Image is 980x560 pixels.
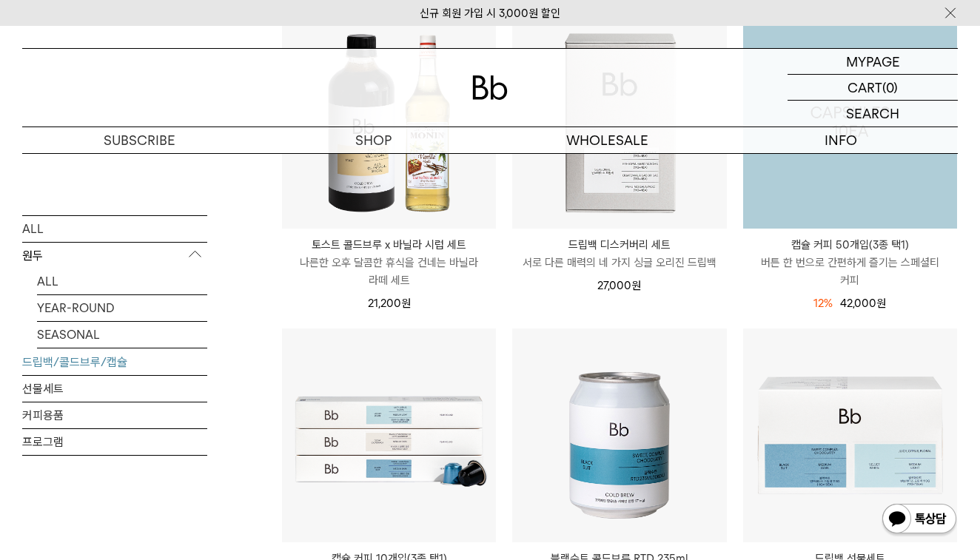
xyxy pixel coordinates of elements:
[788,75,958,101] a: CART (0)
[512,254,726,271] p: 서로 다른 매력의 네 가지 싱글 오리진 드립백
[512,236,726,254] p: 드립백 디스커버리 세트
[22,242,207,269] p: 원두
[743,254,957,289] p: 버튼 한 번으로 간편하게 즐기는 스페셜티 커피
[22,375,207,401] a: 선물세트
[256,127,490,153] a: SHOP
[37,321,207,347] a: SEASONAL
[876,297,886,310] span: 원
[882,75,898,100] p: (0)
[813,294,833,312] div: 12%
[840,297,886,310] span: 42,000
[22,428,207,454] a: 프로그램
[490,127,724,153] p: WHOLESALE
[22,127,256,153] a: SUBSCRIBE
[846,101,899,126] p: SEARCH
[597,279,641,292] span: 27,000
[743,328,957,542] img: 드립백 선물세트
[512,236,726,271] a: 드립백 디스커버리 세트 서로 다른 매력의 네 가지 싱글 오리진 드립백
[37,268,207,294] a: ALL
[631,279,641,292] span: 원
[724,127,958,153] p: INFO
[282,236,496,289] a: 토스트 콜드브루 x 바닐라 시럽 세트 나른한 오후 달콤한 휴식을 건네는 바닐라 라떼 세트
[881,502,958,538] img: 카카오톡 채널 1:1 채팅 버튼
[512,328,726,542] img: 블랙수트 콜드브루 RTD 235ml
[848,75,882,100] p: CART
[37,294,207,320] a: YEAR-ROUND
[401,297,411,310] span: 원
[368,297,411,310] span: 21,200
[788,49,958,75] a: MYPAGE
[282,328,496,542] img: 캡슐 커피 10개입(3종 택1)
[22,348,207,374] a: 드립백/콜드브루/캡슐
[420,7,560,20] a: 신규 회원 가입 시 3,000원 할인
[282,254,496,289] p: 나른한 오후 달콤한 휴식을 건네는 바닐라 라떼 세트
[743,236,957,289] a: 캡슐 커피 50개입(3종 택1) 버튼 한 번으로 간편하게 즐기는 스페셜티 커피
[472,75,508,100] img: 로고
[743,236,957,254] p: 캡슐 커피 50개입(3종 택1)
[846,49,900,74] p: MYPAGE
[22,215,207,241] a: ALL
[22,402,207,428] a: 커피용품
[282,236,496,254] p: 토스트 콜드브루 x 바닐라 시럽 세트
